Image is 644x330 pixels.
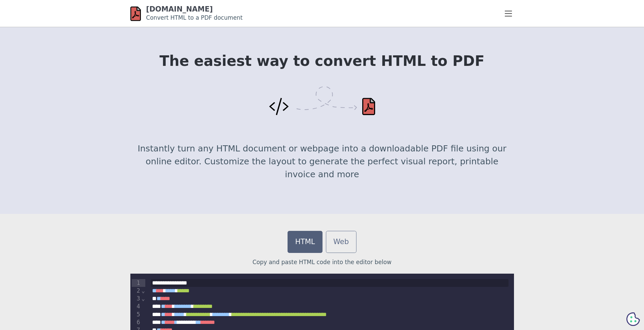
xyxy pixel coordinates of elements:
[146,14,242,21] small: Convert HTML to a PDF document
[130,142,514,181] p: Instantly turn any HTML document or webpage into a downloadable PDF file using our online editor....
[130,6,141,21] img: html-pdf.net
[141,295,145,302] span: Fold line
[132,279,141,287] div: 1
[130,53,514,69] h1: The easiest way to convert HTML to PDF
[146,5,213,13] a: [DOMAIN_NAME]
[132,287,141,295] div: 2
[326,231,356,253] a: Web
[132,295,141,302] div: 3
[130,258,514,267] p: Copy and paste HTML code into the editor below
[288,231,322,253] a: HTML
[626,312,640,326] svg: Cookie Preferences
[132,311,141,318] div: 5
[269,86,375,115] img: Convert HTML to PDF
[132,302,141,310] div: 4
[132,318,141,326] div: 6
[141,287,145,294] span: Fold line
